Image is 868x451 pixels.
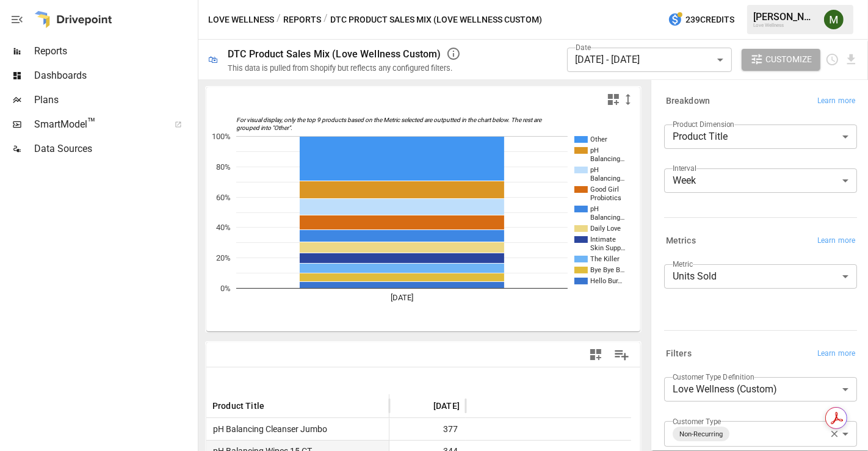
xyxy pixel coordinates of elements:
svg: A chart. [206,112,631,331]
div: Love Wellness [753,23,817,28]
span: Product Title [212,400,264,412]
button: Customize [742,49,821,71]
span: 377 [396,419,460,440]
span: Non-Recurring [675,427,728,441]
span: SmartModel [34,117,161,132]
span: 239 Credits [685,12,734,27]
span: Learn more [817,348,855,360]
span: pH Balancing Cleanser Jumbo [208,424,327,434]
text: pH [590,166,599,174]
div: / [277,12,281,27]
span: Data Sources [34,142,195,156]
text: Skin Supp… [590,244,625,252]
text: 40% [216,223,231,232]
button: Sort [266,397,283,414]
label: Customer Type Definition [673,372,754,382]
text: Balancing… [590,175,624,182]
h6: Metrics [666,234,696,248]
text: 20% [216,253,231,262]
text: 80% [216,162,231,171]
label: Customer Type [673,416,722,427]
text: The Killer [590,255,620,263]
div: Week [664,168,857,193]
img: Meredith Lacasse [824,10,844,29]
button: 239Credits [663,9,739,31]
text: Hello Bur… [590,277,622,285]
div: Units Sold [664,264,857,289]
text: Probiotics [590,194,621,202]
span: Plans [34,93,195,107]
span: Dashboards [34,68,195,83]
text: Good Girl [590,186,619,193]
label: Interval [673,163,696,173]
text: Balancing… [590,214,624,222]
span: Learn more [817,235,855,247]
span: Customize [765,52,812,67]
text: Balancing… [590,155,624,163]
button: Meredith Lacasse [817,2,851,37]
label: Date [576,42,591,52]
span: ™ [87,115,96,131]
h6: Breakdown [666,95,710,108]
div: This data is pulled from Shopify but reflects any configured filters. [228,63,452,73]
span: Reports [34,44,195,59]
button: Love Wellness [208,12,274,27]
text: 0% [220,284,231,293]
div: DTC Product Sales Mix (Love Wellness Custom) [228,48,441,60]
text: Bye Bye B… [590,266,624,274]
text: Other [590,135,607,143]
button: Schedule report [825,52,839,67]
button: Sort [415,397,432,414]
div: [DATE] - [DATE] [567,48,732,72]
text: pH [590,146,599,154]
div: [PERSON_NAME] [753,11,817,23]
button: Download report [844,52,858,67]
text: 60% [216,193,231,202]
button: Manage Columns [608,341,635,369]
h6: Filters [666,347,692,361]
label: Metric [673,259,693,269]
text: Daily Love [590,225,621,233]
span: [DATE] [433,400,460,412]
div: Product Title [664,124,857,149]
span: Learn more [817,95,855,107]
div: 🛍 [208,54,218,65]
text: For visual display, only the top 9 products based on the Metric selected are outputted in the cha... [236,117,542,124]
text: 100% [212,132,231,141]
text: pH [590,205,599,213]
text: Intimate [590,236,616,244]
label: Product Dimension [673,119,734,129]
text: [DATE] [391,293,413,302]
div: Love Wellness (Custom) [664,377,857,402]
button: Reports [283,12,321,27]
div: / [324,12,328,27]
